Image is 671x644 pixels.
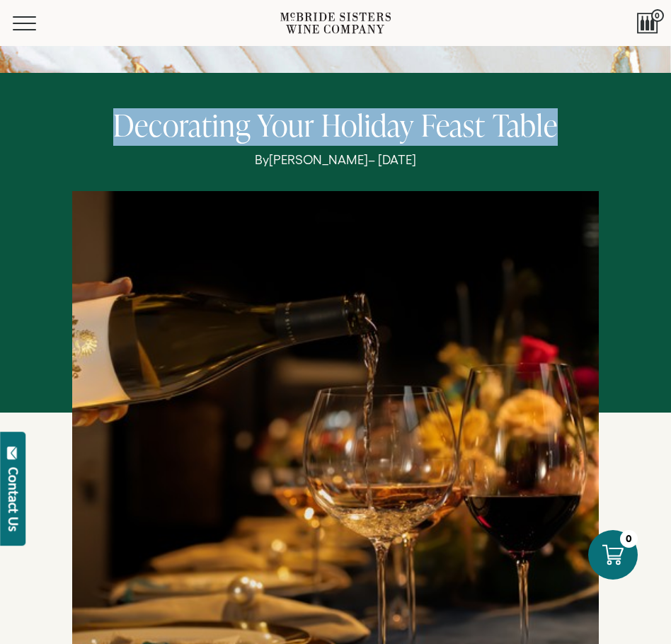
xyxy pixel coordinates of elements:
button: Mobile Menu Trigger [13,16,64,30]
p: By – [DATE] [143,153,528,168]
span: [PERSON_NAME] [269,153,368,167]
span: 0 [651,9,664,22]
span: Holiday [321,104,414,146]
span: Feast [421,104,486,146]
span: Your [257,104,314,146]
span: Table [493,104,558,146]
div: Contact Us [6,467,21,531]
span: Decorating [113,104,250,146]
div: 0 [620,530,638,548]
